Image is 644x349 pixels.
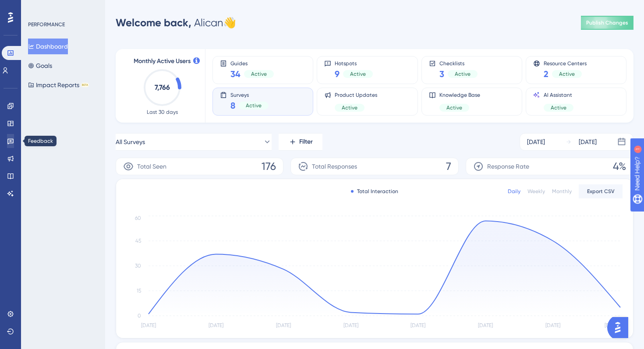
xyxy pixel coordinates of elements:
[230,68,241,80] span: 34
[21,2,55,13] span: Need Help?
[545,322,560,328] tspan: [DATE]
[446,159,451,173] span: 7
[135,263,141,269] tspan: 30
[605,322,619,328] tspan: [DATE]
[579,184,623,198] button: Export CSV
[135,238,141,244] tspan: 45
[209,322,223,328] tspan: [DATE]
[230,60,274,66] span: Guides
[299,137,313,147] span: Filter
[147,109,178,116] span: Last 30 days
[246,102,262,109] span: Active
[137,161,166,172] span: Total Seen
[527,188,545,195] div: Weekly
[28,77,89,93] button: Impact ReportsBETA
[613,159,626,173] span: 4%
[116,137,145,147] span: All Surveys
[487,161,529,172] span: Response Rate
[61,4,64,11] div: 1
[350,71,366,78] span: Active
[544,92,573,99] span: AI Assistant
[28,58,52,74] button: Goals
[439,68,444,80] span: 3
[544,60,587,66] span: Resource Centers
[587,188,615,195] span: Export CSV
[544,68,548,80] span: 2
[141,322,156,328] tspan: [DATE]
[586,19,628,26] span: Publish Changes
[559,71,575,78] span: Active
[607,314,633,341] iframe: UserGuiding AI Assistant Launcher
[28,39,68,54] button: Dashboard
[351,188,398,195] div: Total Interaction
[439,92,480,99] span: Knowledge Base
[335,68,340,80] span: 9
[116,16,191,29] span: Welcome back,
[251,71,267,78] span: Active
[446,104,462,111] span: Active
[335,92,377,99] span: Product Updates
[28,21,65,28] div: PERFORMANCE
[410,322,425,328] tspan: [DATE]
[581,16,633,30] button: Publish Changes
[155,83,170,92] text: 7,766
[552,188,572,195] div: Monthly
[439,60,478,66] span: Checklists
[478,322,493,328] tspan: [DATE]
[527,137,545,147] div: [DATE]
[230,99,235,112] span: 8
[455,71,471,78] span: Active
[138,313,141,319] tspan: 0
[579,137,597,147] div: [DATE]
[343,322,358,328] tspan: [DATE]
[342,104,357,111] span: Active
[116,16,236,30] div: Alican 👋
[335,60,373,66] span: Hotspots
[312,161,357,172] span: Total Responses
[230,92,269,98] span: Surveys
[276,322,291,328] tspan: [DATE]
[262,159,276,173] span: 176
[137,288,141,294] tspan: 15
[134,56,191,67] span: Monthly Active Users
[81,83,89,87] div: BETA
[135,215,141,221] tspan: 60
[508,188,520,195] div: Daily
[551,104,566,111] span: Active
[116,133,272,151] button: All Surveys
[279,133,322,151] button: Filter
